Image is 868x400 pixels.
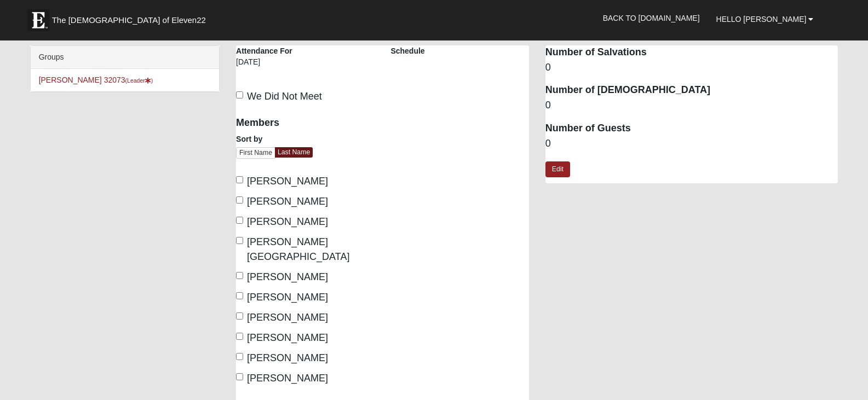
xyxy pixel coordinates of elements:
span: [PERSON_NAME] [247,271,328,282]
a: The [DEMOGRAPHIC_DATA] of Eleven22 [22,4,241,31]
label: Sort by [236,134,262,144]
dd: 0 [545,98,838,113]
a: Back to [DOMAIN_NAME] [595,4,708,32]
a: [PERSON_NAME] 32073(Leader) [39,76,153,84]
div: [DATE] [236,56,297,75]
span: [PERSON_NAME][GEOGRAPHIC_DATA] [247,236,349,262]
span: [PERSON_NAME] [247,196,328,207]
input: [PERSON_NAME] [236,292,243,299]
span: [PERSON_NAME] [247,216,328,227]
span: [PERSON_NAME] [247,176,328,187]
span: [PERSON_NAME] [247,373,328,384]
dt: Number of Guests [545,121,838,136]
span: The [DEMOGRAPHIC_DATA] of Eleven22 [52,15,206,26]
div: Groups [31,46,219,69]
input: [PERSON_NAME] [236,333,243,340]
dd: 0 [545,137,838,151]
a: First Name [236,147,275,159]
input: [PERSON_NAME][GEOGRAPHIC_DATA] [236,237,243,244]
img: Eleven22 logo [27,9,49,31]
span: We Did Not Meet [247,91,322,102]
input: [PERSON_NAME] [236,217,243,224]
dt: Number of Salvations [545,45,838,60]
span: [PERSON_NAME] [247,352,328,363]
input: [PERSON_NAME] [236,176,243,183]
input: [PERSON_NAME] [236,272,243,279]
span: Hello [PERSON_NAME] [716,15,807,24]
input: [PERSON_NAME] [236,312,243,320]
label: Schedule [390,45,424,56]
a: Hello [PERSON_NAME] [708,5,822,33]
label: Attendance For [236,45,292,56]
input: [PERSON_NAME] [236,373,243,380]
input: [PERSON_NAME] [236,353,243,360]
dt: Number of [DEMOGRAPHIC_DATA] [545,83,838,97]
span: [PERSON_NAME] [247,292,328,303]
span: [PERSON_NAME] [247,312,328,323]
input: We Did Not Meet [236,91,243,98]
input: [PERSON_NAME] [236,196,243,204]
h4: Members [236,117,374,129]
a: Edit [545,161,570,177]
a: Last Name [275,147,313,158]
small: (Leader ) [125,77,153,84]
span: [PERSON_NAME] [247,332,328,343]
dd: 0 [545,61,838,75]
